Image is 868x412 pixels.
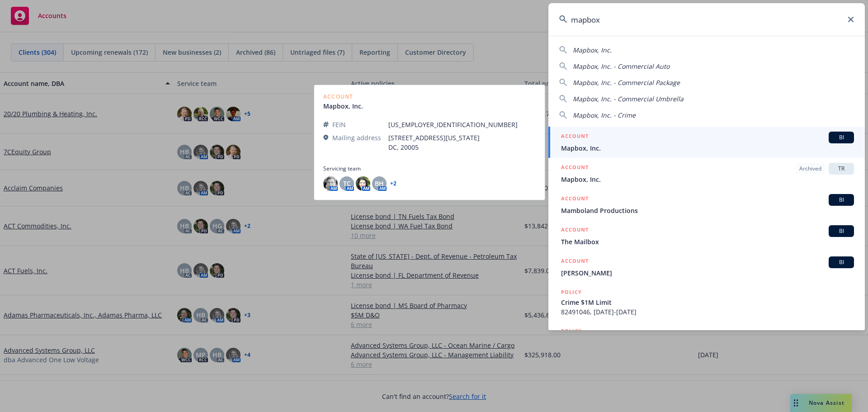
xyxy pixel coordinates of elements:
span: Archived [799,165,821,173]
span: TR [832,165,850,173]
span: Mapbox, Inc. - Commercial Umbrella [573,95,684,103]
h5: POLICY [561,288,582,297]
a: POLICYCrime $1M Limit82491046, [DATE]-[DATE] [548,283,865,322]
span: BI [832,227,850,235]
span: Mapbox, Inc. [573,46,612,54]
h5: ACCOUNT [561,256,589,267]
a: ACCOUNTBIMapbox, Inc. [548,127,865,158]
h5: ACCOUNT [561,132,589,142]
a: POLICY [548,322,865,360]
h5: POLICY [561,327,582,336]
span: BI [832,133,850,142]
a: ACCOUNTArchivedTRMapbox, Inc. [548,158,865,189]
span: [PERSON_NAME] [561,268,854,278]
a: ACCOUNTBI[PERSON_NAME] [548,251,865,283]
span: Mapbox, Inc. [561,143,854,153]
a: ACCOUNTBIMamboland Productions [548,189,865,220]
h5: ACCOUNT [561,163,589,174]
span: The Mailbox [561,237,854,246]
span: Mapbox, Inc. - Crime [573,111,636,119]
span: 82491046, [DATE]-[DATE] [561,307,854,317]
h5: ACCOUNT [561,225,589,236]
span: Mapbox, Inc. - Commercial Auto [573,62,670,71]
span: BI [832,196,850,204]
h5: ACCOUNT [561,194,589,205]
a: ACCOUNTBIThe Mailbox [548,220,865,251]
input: Search... [548,3,865,36]
span: BI [832,258,850,266]
span: Mapbox, Inc. - Commercial Package [573,78,680,87]
span: Crime $1M Limit [561,298,854,307]
span: Mapbox, Inc. [561,175,854,184]
span: Mamboland Productions [561,206,854,215]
